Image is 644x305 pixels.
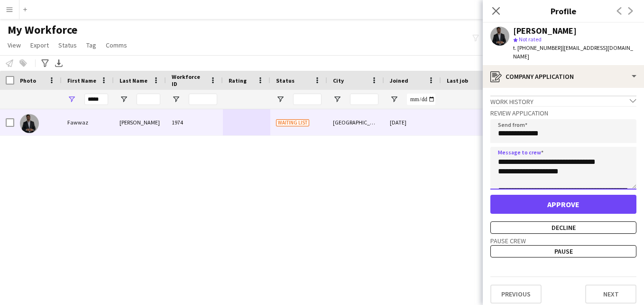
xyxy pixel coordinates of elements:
[120,77,147,84] span: Last Name
[20,114,39,133] img: Fawwaz Amir
[327,109,384,135] div: [GEOGRAPHIC_DATA]
[513,27,577,35] div: [PERSON_NAME]
[67,77,96,84] span: First Name
[333,95,341,104] button: Open Filter Menu
[172,73,206,87] span: Workforce ID
[27,39,53,51] a: Export
[58,41,77,49] span: Status
[189,94,217,105] input: Workforce ID Filter Input
[86,41,96,49] span: Tag
[490,221,636,234] button: Decline
[333,77,344,84] span: City
[62,109,114,135] div: Fawwaz
[276,119,309,126] span: Waiting list
[229,77,247,84] span: Rating
[293,94,322,105] input: Status Filter Input
[490,245,636,257] button: Pause
[585,285,636,304] button: Next
[84,94,108,105] input: First Name Filter Input
[172,95,180,104] button: Open Filter Menu
[490,195,636,214] button: Approve
[106,41,127,49] span: Comms
[390,95,398,104] button: Open Filter Menu
[55,39,81,51] a: Status
[83,39,100,51] a: Tag
[490,95,636,106] div: Work history
[137,94,160,105] input: Last Name Filter Input
[407,94,435,105] input: Joined Filter Input
[513,44,633,60] span: | [EMAIL_ADDRESS][DOMAIN_NAME]
[8,41,21,49] span: View
[490,237,636,245] h3: Pause crew
[490,285,542,304] button: Previous
[390,77,408,84] span: Joined
[114,109,166,135] div: [PERSON_NAME]
[120,95,128,104] button: Open Filter Menu
[276,77,294,84] span: Status
[490,109,636,117] h3: Review Application
[30,41,49,49] span: Export
[102,39,131,51] a: Comms
[8,23,77,37] span: My Workforce
[483,5,644,17] h3: Profile
[53,57,64,69] app-action-btn: Export XLSX
[20,77,36,84] span: Photo
[384,109,441,135] div: [DATE]
[4,39,25,51] a: View
[483,65,644,88] div: Company application
[39,57,51,69] app-action-btn: Advanced filters
[67,95,76,104] button: Open Filter Menu
[276,95,285,104] button: Open Filter Menu
[513,44,562,51] span: t. [PHONE_NUMBER]
[447,77,468,84] span: Last job
[350,94,378,105] input: City Filter Input
[166,109,223,135] div: 1974
[519,36,542,43] span: Not rated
